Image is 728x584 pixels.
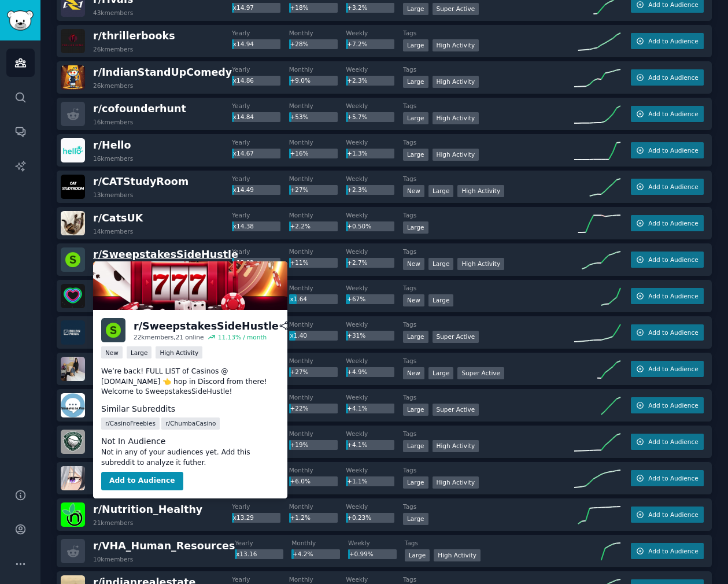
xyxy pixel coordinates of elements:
dt: Monthly [289,430,346,438]
div: Super Active [433,3,479,15]
dt: Weekly [346,247,403,256]
img: SweepstakesSideHustle [101,318,125,342]
div: Large [127,346,152,358]
dt: Weekly [346,29,403,37]
dt: Yearly [232,29,289,37]
div: Large [428,294,454,306]
div: Large [428,258,454,270]
button: Add to Audience [631,434,704,450]
dt: Monthly [289,284,346,292]
div: New [403,185,424,197]
dt: Monthly [289,320,346,328]
dt: Weekly [346,211,403,219]
span: Add to Audience [648,328,698,337]
span: Add to Audience [648,292,698,300]
dt: Tags [403,247,574,256]
dt: Yearly [235,539,291,547]
span: +27% [290,368,308,375]
span: +28% [290,40,308,47]
div: 16k members [93,154,133,162]
dt: Similar Subreddits [101,403,279,415]
span: x14.84 [233,113,254,120]
span: +3.2% [347,4,367,11]
span: +0.23% [347,514,371,521]
div: High Activity [433,149,479,161]
img: CatsUK [61,211,85,235]
span: x13.29 [233,514,254,521]
span: +11% [290,259,308,266]
button: Add to Audience [631,69,704,86]
span: +4.1% [347,441,367,448]
button: Add to Audience [631,324,704,341]
span: r/ Nutrition_Healthy [93,504,202,515]
div: High Activity [433,476,479,489]
div: 10k members [93,555,133,563]
div: High Activity [433,112,479,124]
span: r/ SweepstakesSideHustle [93,249,238,260]
div: 21k members [93,519,133,527]
dt: Weekly [348,539,405,547]
dt: Monthly [289,575,346,583]
span: +1.2% [290,514,310,521]
dt: Weekly [346,466,403,474]
span: r/ IndianStandUpComedy [93,66,232,78]
span: Add to Audience [648,37,698,45]
div: Large [405,549,430,561]
div: New [101,346,123,358]
dt: Tags [403,211,574,219]
span: x13.16 [236,550,257,557]
dt: Weekly [346,393,403,401]
div: High Activity [433,39,479,51]
button: Add to Audience [631,543,704,559]
span: +67% [347,295,365,302]
dt: Yearly [232,138,289,146]
img: thrillerbooks [61,29,85,53]
span: x1.64 [290,295,307,302]
dt: Tags [403,575,574,583]
dt: Tags [403,320,574,328]
span: Add to Audience [648,146,698,154]
button: Add to Audience [631,179,704,195]
span: Add to Audience [648,1,698,9]
button: Add to Audience [631,397,704,413]
dd: Not in any of your audiences yet. Add this subreddit to analyze it futher. [101,448,279,468]
div: 26k members [93,82,133,90]
span: +6.0% [290,478,310,485]
button: Add to Audience [631,507,704,523]
span: +4.2% [293,550,313,557]
button: Add to Audience [631,33,704,49]
span: r/ CasinoFreebies [105,419,156,427]
span: r/ VHA_Human_Resources [93,540,235,552]
img: CATStudyRoom [61,175,85,199]
span: +2.7% [347,259,367,266]
div: High Activity [433,440,479,452]
div: New [403,294,424,306]
dt: Tags [403,502,574,511]
div: High Activity [433,76,479,88]
dt: Yearly [232,65,289,73]
div: Large [428,367,454,379]
span: Add to Audience [648,401,698,409]
span: +4.9% [347,368,367,375]
span: x1.40 [290,332,307,339]
span: x14.38 [233,223,254,230]
dt: Yearly [232,502,289,511]
span: +53% [290,113,308,120]
span: x14.49 [233,186,254,193]
dt: Tags [405,539,574,547]
img: EastBangaloreGW [61,284,85,308]
span: Add to Audience [648,474,698,482]
div: Large [403,149,428,161]
span: x14.67 [233,150,254,157]
div: New [403,258,424,270]
dt: Yearly [232,247,289,256]
div: 11.13 % / month [218,333,267,341]
span: r/ Hello [93,139,131,151]
dt: Yearly [232,175,289,183]
dt: Tags [403,29,574,37]
span: Add to Audience [648,256,698,264]
dt: Weekly [346,430,403,438]
dt: Tags [403,102,574,110]
dt: Weekly [346,357,403,365]
dt: Weekly [346,320,403,328]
